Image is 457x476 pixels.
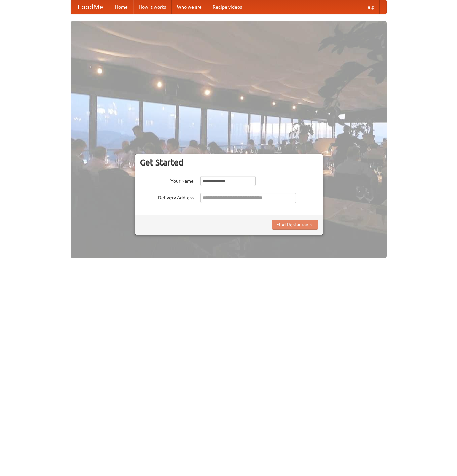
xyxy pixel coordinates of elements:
[140,157,318,168] h3: Get Started
[133,0,172,14] a: How it works
[140,193,194,201] label: Delivery Address
[359,0,380,14] a: Help
[110,0,133,14] a: Home
[71,0,110,14] a: FoodMe
[207,0,247,14] a: Recipe videos
[140,176,194,184] label: Your Name
[272,220,318,230] button: Find Restaurants!
[172,0,207,14] a: Who we are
